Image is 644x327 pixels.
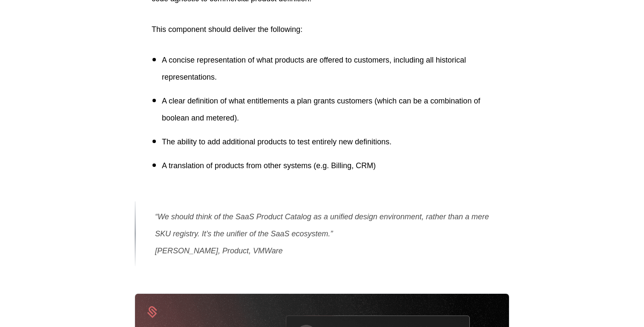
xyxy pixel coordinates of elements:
p: [PERSON_NAME], Product, VMWare [155,242,492,259]
p: The ability to add additional products to test entirely new definitions. [162,133,492,150]
p: A translation of products from other systems (e.g. Billing, CRM) [162,157,492,174]
p: A clear definition of what entitlements a plan grants customers (which can be a combination of bo... [162,92,492,126]
p: This component should deliver the following: [152,21,492,38]
p: “We should think of the SaaS Product Catalog as a unified design environment, rather than a mere ... [155,208,492,242]
p: A concise representation of what products are offered to customers, including all historical repr... [162,52,492,86]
